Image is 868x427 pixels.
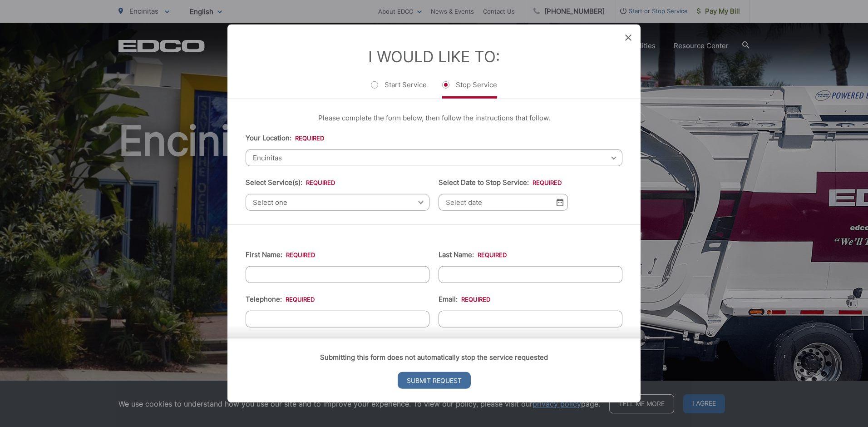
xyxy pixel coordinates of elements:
[368,47,500,66] label: I Would Like To:
[246,194,429,211] span: Select one
[439,295,490,303] label: Email:
[439,251,507,259] label: Last Name:
[439,179,562,187] label: Select Date to Stop Service:
[246,149,622,166] span: Encinitas
[320,353,548,362] strong: Submitting this form does not automatically stop the service requested
[557,199,563,206] img: Select date
[246,295,315,303] label: Telephone:
[246,179,335,187] label: Select Service(s):
[398,372,471,389] input: Submit Request
[371,80,427,99] label: Start Service
[246,134,324,142] label: Your Location:
[246,251,315,259] label: First Name:
[439,194,568,211] input: Select date
[246,113,622,124] p: Please complete the form below, then follow the instructions that follow.
[442,80,497,99] label: Stop Service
